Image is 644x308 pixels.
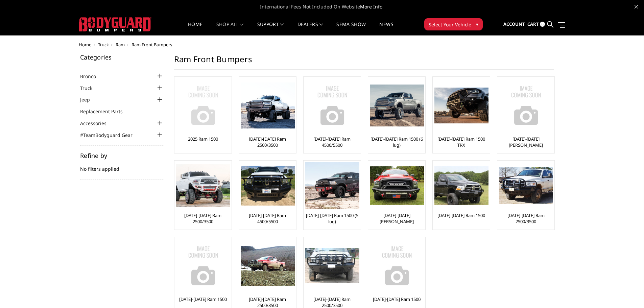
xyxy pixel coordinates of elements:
a: No Image [499,78,553,133]
a: Dealers [297,22,323,35]
a: Truck [80,85,101,92]
span: Ram Front Bumpers [132,42,172,48]
img: No Image [176,239,230,293]
a: [DATE]-[DATE] Ram 4500/5500 [241,212,294,224]
a: Support [257,22,284,35]
h1: Ram Front Bumpers [174,54,554,70]
a: [DATE]-[DATE] [PERSON_NAME] [370,212,424,224]
a: News [379,22,393,35]
h5: Refine by [80,152,164,159]
span: Select Your Vehicle [429,21,471,28]
span: Cart [527,21,539,27]
a: Jeep [80,96,98,103]
img: No Image [305,78,359,133]
a: Truck [98,42,109,48]
a: Ram [116,42,125,48]
a: More Info [360,3,382,10]
a: Cart 0 [527,15,545,33]
h5: Categories [80,54,164,60]
a: Home [79,42,91,48]
img: No Image [176,78,230,133]
a: [DATE]-[DATE] Ram 1500 [179,296,227,302]
img: No Image [370,239,424,293]
a: Bronco [80,73,104,80]
button: Select Your Vehicle [424,18,483,30]
img: BODYGUARD BUMPERS [79,17,151,31]
a: [DATE]-[DATE] [PERSON_NAME] [499,136,553,148]
a: [DATE]-[DATE] Ram 2500/3500 [241,136,294,148]
a: [DATE]-[DATE] Ram 2500/3500 [176,212,230,224]
div: No filters applied [80,152,164,180]
a: No Image [370,239,424,293]
a: shop all [216,22,244,35]
a: Replacement Parts [80,108,131,115]
a: [DATE]-[DATE] Ram 1500 [437,212,485,218]
span: Account [503,21,525,27]
a: No Image [305,78,359,133]
span: ▾ [476,21,478,28]
a: Account [503,15,525,33]
a: [DATE]-[DATE] Ram 1500 [373,296,421,302]
a: [DATE]-[DATE] Ram 1500 TRX [434,136,488,148]
a: Accessories [80,120,115,127]
a: 2025 Ram 1500 [188,136,218,142]
a: [DATE]-[DATE] Ram 1500 (5 lug) [305,212,359,224]
a: Home [188,22,202,35]
span: 0 [540,22,545,27]
a: #TeamBodyguard Gear [80,132,141,139]
a: [DATE]-[DATE] Ram 4500/5500 [305,136,359,148]
a: [DATE]-[DATE] Ram 2500/3500 [499,212,553,224]
a: [DATE]-[DATE] Ram 1500 (6 lug) [370,136,424,148]
a: SEMA Show [336,22,366,35]
img: No Image [499,78,553,133]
